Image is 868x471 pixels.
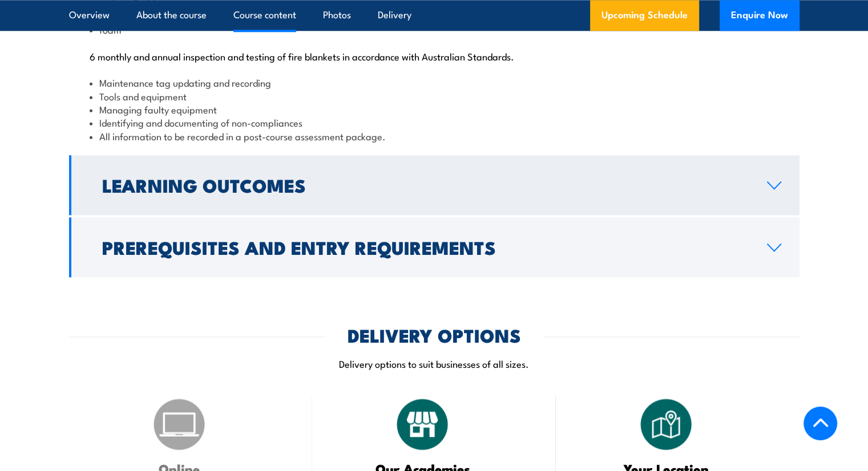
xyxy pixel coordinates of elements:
a: Learning Outcomes [69,155,800,215]
h2: Prerequisites and Entry Requirements [102,239,749,255]
p: Delivery options to suit businesses of all sizes. [69,357,800,370]
li: Managing faulty equipment [90,103,779,116]
h2: DELIVERY OPTIONS [348,327,521,343]
li: Maintenance tag updating and recording [90,76,779,89]
h2: Learning Outcomes [102,177,749,193]
a: Prerequisites and Entry Requirements [69,217,800,277]
li: Identifying and documenting of non-compliances [90,116,779,129]
li: Tools and equipment [90,90,779,103]
li: All information to be recorded in a post-course assessment package. [90,129,779,143]
p: 6 monthly and annual inspection and testing of fire blankets in accordance with Australian Standa... [90,50,779,62]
